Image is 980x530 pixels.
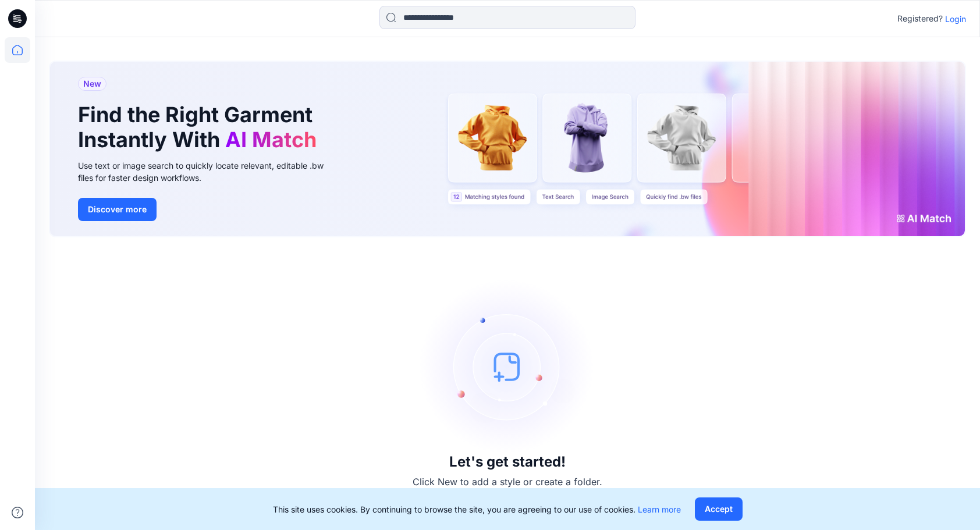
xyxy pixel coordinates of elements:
[945,13,966,25] p: Login
[420,279,595,454] img: empty-state-image.svg
[449,454,566,470] h3: Let's get started!
[78,102,322,152] h1: Find the Right Garment Instantly With
[695,497,743,521] button: Accept
[273,503,681,515] p: This site uses cookies. By continuing to browse the site, you are agreeing to our use of cookies.
[413,475,602,489] p: Click New to add a style or create a folder.
[78,159,340,184] div: Use text or image search to quickly locate relevant, editable .bw files for faster design workflows.
[638,504,681,514] a: Learn more
[78,198,157,221] button: Discover more
[897,12,943,26] p: Registered?
[83,77,101,91] span: New
[225,127,317,152] span: AI Match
